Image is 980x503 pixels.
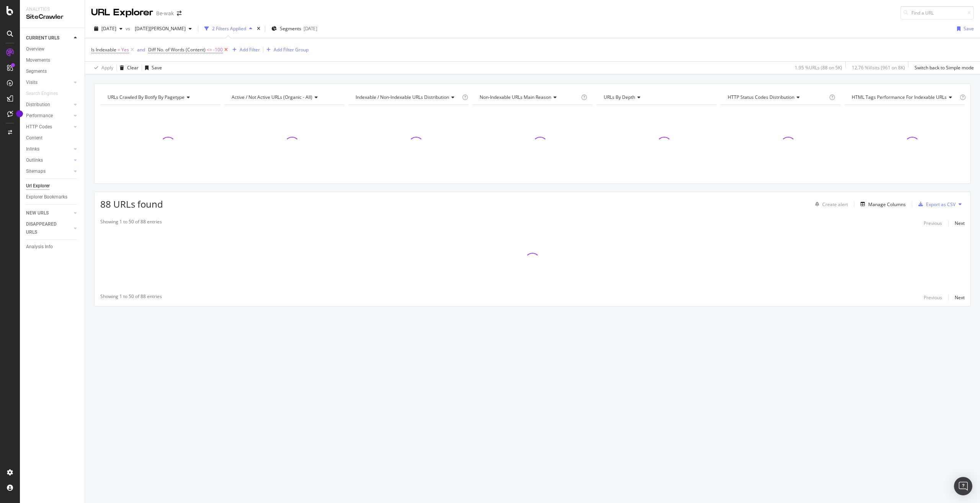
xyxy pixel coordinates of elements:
[26,79,38,87] div: Visits
[26,34,59,42] div: CURRENT URLS
[911,62,974,74] button: Switch back to Simple mode
[26,123,72,131] a: HTTP Codes
[100,198,163,210] span: 88 URLs found
[26,90,65,98] a: Search Engines
[201,23,255,35] button: 2 Filters Applied
[132,25,186,32] span: 2025 Jan. 31st
[954,23,974,35] button: Save
[26,67,79,75] a: Segments
[26,156,72,164] a: Outlinks
[26,112,72,120] a: Performance
[915,198,955,210] button: Export as CSV
[108,94,185,100] span: URLs Crawled By Botify By pagetype
[213,44,223,55] span: -100
[356,94,449,100] span: Indexable / Non-Indexable URLs distribution
[26,167,46,175] div: Sitemaps
[26,243,79,251] a: Analysis Info
[100,218,162,228] div: Showing 1 to 50 of 88 entries
[26,123,52,131] div: HTTP Codes
[232,94,312,100] span: Active / Not Active URLs (organic - all)
[121,44,129,55] span: Yes
[26,243,53,251] div: Analysis Info
[229,45,260,54] button: Add Filter
[156,10,174,17] div: Be-wak
[26,220,72,236] a: DISAPPEARED URLS
[304,25,317,32] div: [DATE]
[177,11,181,16] div: arrow-right-arrow-left
[207,46,212,53] span: <=
[602,91,710,103] h4: URLs by Depth
[26,220,65,236] div: DISAPPEARED URLS
[26,56,79,64] a: Movements
[101,25,116,32] span: 2025 Aug. 26th
[26,101,50,109] div: Distribution
[106,91,214,103] h4: URLs Crawled By Botify By pagetype
[118,46,120,53] span: =
[26,193,67,201] div: Explorer Bookmarks
[26,134,42,142] div: Content
[26,101,72,109] a: Distribution
[26,193,79,201] a: Explorer Bookmarks
[26,45,79,53] a: Overview
[91,46,116,53] span: Is Indexable
[900,6,974,20] input: Find a URL
[126,25,132,32] span: vs
[91,6,153,19] div: URL Explorer
[240,46,260,53] div: Add Filter
[26,79,72,87] a: Visits
[728,94,794,100] span: HTTP Status Codes Distribution
[26,6,78,13] div: Analytics
[926,201,955,208] div: Export as CSV
[795,64,842,71] div: 1.95 % URLs ( 88 on 5K )
[26,209,49,217] div: NEW URLS
[280,25,301,32] span: Segments
[604,94,635,100] span: URLs by Depth
[924,220,942,226] div: Previous
[26,182,50,190] div: Url Explorer
[26,112,53,120] div: Performance
[812,198,848,210] button: Create alert
[924,218,942,228] button: Previous
[955,218,965,228] button: Next
[26,209,72,217] a: NEW URLS
[91,23,126,35] button: [DATE]
[822,201,848,208] div: Create alert
[726,91,828,103] h4: HTTP Status Codes Distribution
[26,145,72,153] a: Inlinks
[955,220,965,226] div: Next
[26,134,79,142] a: Content
[148,46,206,53] span: Diff No. of Words (Content)
[868,201,906,208] div: Manage Columns
[26,90,58,98] div: Search Engines
[955,294,965,301] div: Next
[26,34,72,42] a: CURRENT URLS
[857,200,906,209] button: Manage Columns
[26,56,50,64] div: Movements
[478,91,580,103] h4: Non-Indexable URLs Main Reason
[480,94,551,100] span: Non-Indexable URLs Main Reason
[101,64,113,71] div: Apply
[26,156,43,164] div: Outlinks
[354,91,461,103] h4: Indexable / Non-Indexable URLs Distribution
[924,294,942,301] div: Previous
[852,94,947,100] span: HTML Tags Performance for Indexable URLs
[132,23,195,35] button: [DATE][PERSON_NAME]
[852,64,905,71] div: 12.76 % Visits ( 961 on 8K )
[26,145,39,153] div: Inlinks
[274,46,309,53] div: Add Filter Group
[955,293,965,302] button: Next
[263,45,309,54] button: Add Filter Group
[91,62,113,74] button: Apply
[964,25,974,32] div: Save
[26,167,72,175] a: Sitemaps
[230,91,338,103] h4: Active / Not Active URLs
[137,46,145,53] button: and
[26,182,79,190] a: Url Explorer
[268,23,320,35] button: Segments[DATE]
[26,67,47,75] div: Segments
[954,477,972,495] div: Open Intercom Messenger
[137,46,145,53] div: and
[142,62,162,74] button: Save
[212,25,246,32] div: 2 Filters Applied
[26,45,44,53] div: Overview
